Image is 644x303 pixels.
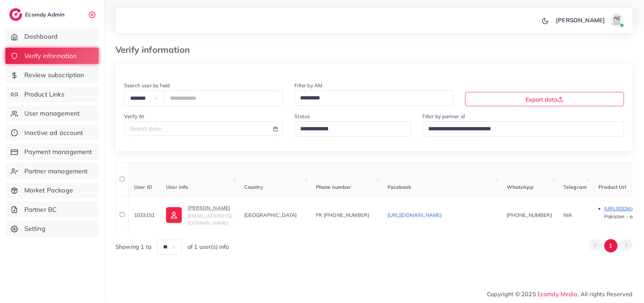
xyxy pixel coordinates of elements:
[487,290,633,298] span: Copyright © 2025
[24,32,58,41] span: Dashboard
[166,184,188,190] span: User info
[388,212,442,218] a: [URL][DOMAIN_NAME]
[166,207,182,223] img: ic-user-info.36bf1079.svg
[578,290,633,298] span: , All rights Reserved
[5,67,99,83] a: Review subscription
[316,212,369,218] span: PK [PHONE_NUMBER]
[5,220,99,237] a: Setting
[507,212,552,218] span: [PHONE_NUMBER]
[589,239,633,252] ul: Pagination
[294,121,411,137] div: Search for option
[124,82,170,89] label: Search user by field
[115,243,151,251] span: Showing 1 to
[9,8,22,21] img: logo
[5,105,99,122] a: User management
[24,186,73,195] span: Market Package
[465,92,624,106] button: Export data
[604,239,617,252] button: Go to page 1
[188,213,232,226] span: [EMAIL_ADDRESS][DOMAIN_NAME]
[5,163,99,180] a: Partner management
[24,51,77,61] span: Verify information
[5,201,99,218] a: Partner BC
[5,86,99,103] a: Product Links
[298,93,444,104] input: Search for option
[294,82,322,89] label: Filter by AM
[130,125,161,132] span: Select date
[24,147,92,157] span: Payment management
[134,184,152,190] span: User ID
[244,184,264,190] span: Country
[556,16,605,24] p: [PERSON_NAME]
[24,205,57,214] span: Partner BC
[24,224,46,233] span: Setting
[294,90,453,106] div: Search for option
[5,28,99,45] a: Dashboard
[298,123,402,135] input: Search for option
[24,70,84,80] span: Review subscription
[188,204,232,212] p: [PERSON_NAME]
[422,121,624,137] div: Search for option
[598,184,626,190] span: Product Url
[5,144,99,160] a: Payment management
[563,212,572,218] span: N/A
[24,128,83,137] span: Inactive ad account
[24,167,88,176] span: Partner management
[24,109,80,118] span: User management
[294,113,310,120] label: Status
[538,290,578,298] a: Ecomdy Media
[24,90,65,99] span: Product Links
[25,11,66,18] h2: Ecomdy Admin
[526,96,563,103] span: Export data
[426,123,615,135] input: Search for option
[507,184,534,190] span: WhatsApp
[124,113,144,120] label: Verify At
[388,184,411,190] span: Facebook
[188,243,229,251] span: of 1 user(s) info
[316,184,351,190] span: Phone number
[5,48,99,64] a: Verify information
[166,204,232,227] a: [PERSON_NAME][EMAIL_ADDRESS][DOMAIN_NAME]
[244,212,297,218] span: [GEOGRAPHIC_DATA]
[9,8,66,21] a: logoEcomdy Admin
[115,45,195,55] h3: Verify information
[5,182,99,199] a: Market Package
[563,184,587,190] span: Telegram
[134,212,155,218] span: 1033151
[422,113,465,120] label: Filter by partner id
[610,13,624,27] img: avatar
[5,125,99,141] a: Inactive ad account
[552,13,627,27] a: [PERSON_NAME]avatar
